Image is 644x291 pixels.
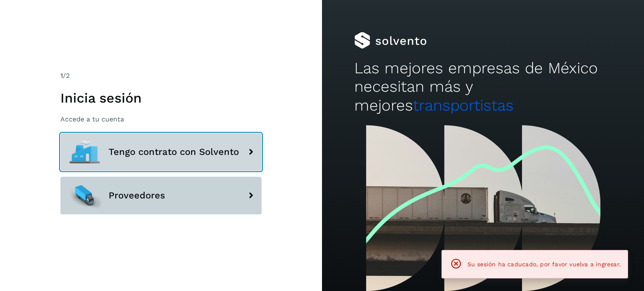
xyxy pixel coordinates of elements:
[467,261,621,268] span: Su sesión ha caducado, por favor vuelva a ingresar.
[60,90,262,106] h1: Inicia sesión
[60,177,262,214] button: Proveedores
[109,191,165,201] span: Proveedores
[60,115,262,123] p: Accede a tu cuenta
[60,72,63,80] span: 1
[354,59,612,115] h2: Las mejores empresas de México necesitan más y mejores
[60,71,262,81] div: /2
[109,147,239,157] span: Tengo contrato con Solvento
[60,133,262,171] button: Tengo contrato con Solvento
[413,96,514,114] span: transportistas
